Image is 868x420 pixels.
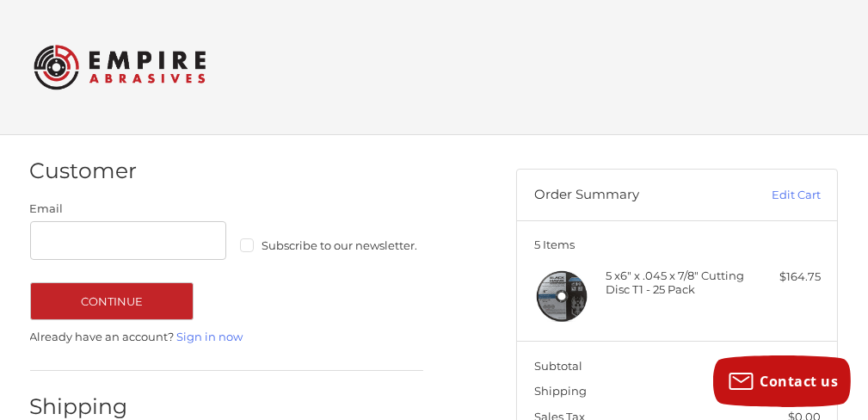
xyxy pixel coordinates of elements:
[177,330,243,343] a: Sign in now
[30,393,131,420] h2: Shipping
[713,355,851,407] button: Contact us
[606,269,745,297] h4: 5 x 6" x .045 x 7/8" Cutting Disc T1 - 25 Pack
[534,238,821,251] h3: 5 Items
[30,201,227,218] label: Email
[262,238,417,252] span: Subscribe to our newsletter.
[34,34,206,101] img: Empire Abrasives
[30,329,424,346] p: Already have an account?
[534,359,582,373] span: Subtotal
[30,282,194,320] button: Continue
[749,269,821,286] div: $164.75
[534,384,587,398] span: Shipping
[534,187,729,204] h3: Order Summary
[760,372,839,391] span: Contact us
[30,157,138,184] h2: Customer
[729,187,821,204] a: Edit Cart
